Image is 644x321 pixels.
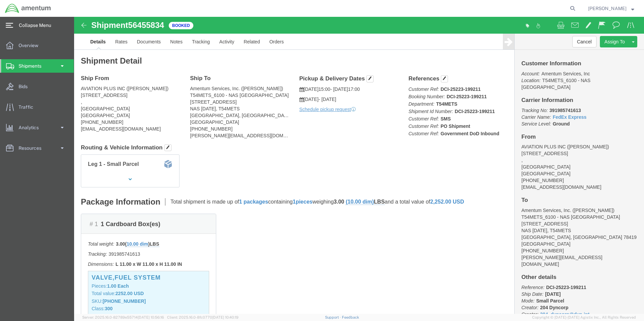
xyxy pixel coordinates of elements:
a: Bids [0,80,74,93]
a: Shipments [0,59,74,73]
span: Analytics [19,121,43,134]
a: Resources [0,141,74,155]
span: Shipments [19,59,46,73]
span: Server: 2025.16.0-82789e55714 [82,315,164,319]
span: [DATE] 10:40:19 [212,315,238,319]
span: Overview [19,39,43,52]
span: Traffic [19,100,38,114]
span: Resources [19,141,46,155]
img: logo [5,3,51,13]
span: Copyright © [DATE]-[DATE] Agistix Inc., All Rights Reserved [532,315,636,320]
span: Client: 2025.16.0-8fc0770 [167,315,238,319]
a: Traffic [0,100,74,114]
span: Bids [19,80,32,93]
a: Overview [0,39,74,52]
span: Joel Salinas [588,5,626,12]
a: Analytics [0,121,74,134]
iframe: FS Legacy Container [74,17,644,314]
a: Feedback [342,315,359,319]
span: Collapse Menu [19,19,56,32]
span: [DATE] 10:56:16 [138,315,164,319]
button: [PERSON_NAME] [588,4,635,12]
a: Support [325,315,342,319]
